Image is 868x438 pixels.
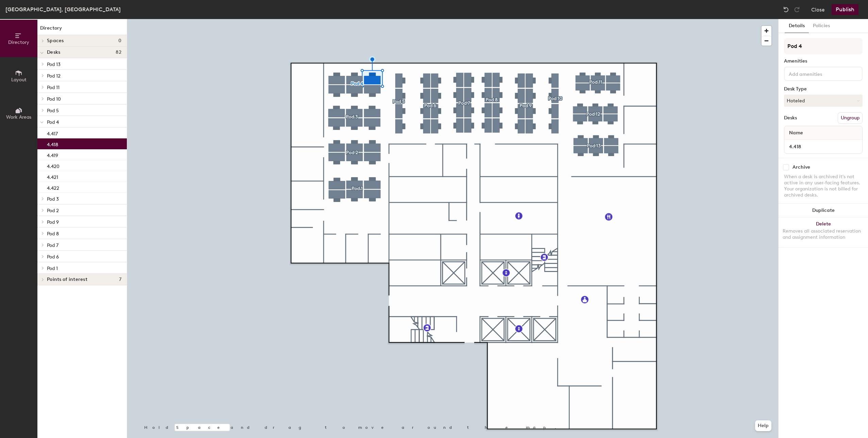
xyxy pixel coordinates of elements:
div: [GEOGRAPHIC_DATA], [GEOGRAPHIC_DATA] [5,5,121,14]
div: Removes all associated reservation and assignment information [783,228,864,240]
span: Pod 9 [47,219,59,225]
span: Pod 1 [47,266,58,271]
span: Layout [11,77,27,83]
button: Ungroup [838,112,863,124]
span: Pod 11 [47,85,60,90]
input: Add amenities [787,69,849,78]
span: 7 [119,277,121,282]
div: Amenities [784,58,863,64]
h1: Directory [37,24,127,35]
img: Redo [794,6,800,13]
p: 4.421 [47,172,58,180]
div: Desk Type [784,86,863,92]
div: Archive [792,165,810,170]
p: 4.417 [47,129,58,137]
div: When a desk is archived it's not active in any user-facing features. Your organization is not bil... [784,174,863,198]
span: Work Areas [6,114,31,120]
span: Pod 12 [47,73,61,79]
p: 4.420 [47,162,60,169]
span: Spaces [47,38,64,44]
span: Pod 10 [47,96,61,102]
span: Pod 13 [47,62,61,67]
span: Pod 4 [47,119,59,125]
img: Undo [783,6,789,13]
span: Directory [8,39,29,45]
span: Name [786,127,806,139]
div: Desks [784,115,797,121]
span: 82 [116,50,121,55]
span: Pod 5 [47,108,59,114]
span: 0 [118,38,121,44]
button: Publish [832,4,858,15]
button: Policies [809,19,834,33]
span: Points of interest [47,277,87,282]
span: Pod 3 [47,196,59,202]
span: Desks [47,50,60,55]
span: Pod 6 [47,254,59,260]
span: Pod 7 [47,242,59,248]
button: Hoteled [784,95,863,107]
button: Duplicate [779,204,868,217]
p: 4.419 [47,151,58,158]
p: 4.422 [47,183,59,191]
span: Pod 2 [47,208,59,214]
p: 4.418 [47,140,58,148]
button: Close [811,4,825,15]
span: Pod 8 [47,231,59,237]
button: Help [755,420,771,431]
button: DeleteRemoves all associated reservation and assignment information [779,217,868,247]
button: Details [785,19,809,33]
input: Unnamed desk [786,142,861,151]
